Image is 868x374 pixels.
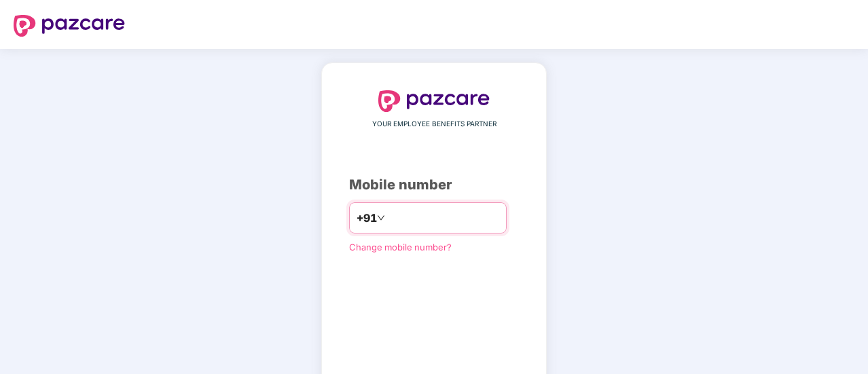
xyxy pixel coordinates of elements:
div: Mobile number [349,174,519,195]
img: logo [14,15,125,37]
a: Change mobile number? [349,242,452,253]
span: down [377,214,385,222]
img: logo [378,90,490,112]
span: YOUR EMPLOYEE BENEFITS PARTNER [372,119,496,130]
span: +91 [357,210,377,227]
